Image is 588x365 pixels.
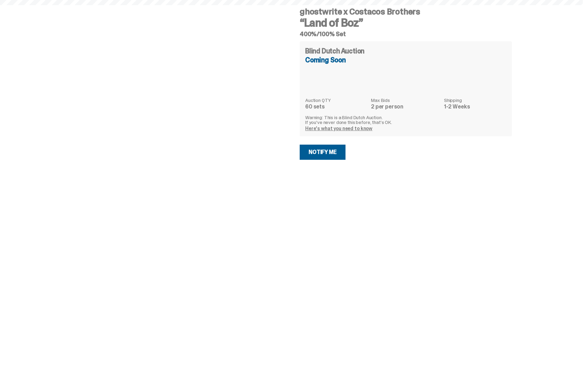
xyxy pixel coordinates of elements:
[444,104,506,109] dd: 1-2 Weeks
[371,98,440,103] dt: Max Bids
[300,145,345,160] a: Notify Me
[371,104,440,109] dd: 2 per person
[305,98,367,103] dt: Auction QTY
[305,48,364,54] h4: Blind Dutch Auction
[300,8,512,16] h4: ghostwrite x Costacos Brothers
[444,98,506,103] dt: Shipping
[305,56,506,63] div: Coming Soon
[305,125,372,132] a: Here's what you need to know
[300,31,512,37] h5: 400%/100% Set
[305,104,367,109] dd: 60 sets
[305,115,506,125] p: Warning: This is a Blind Dutch Auction. If you’ve never done this before, that’s OK.
[300,17,512,28] h3: “Land of Boz”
